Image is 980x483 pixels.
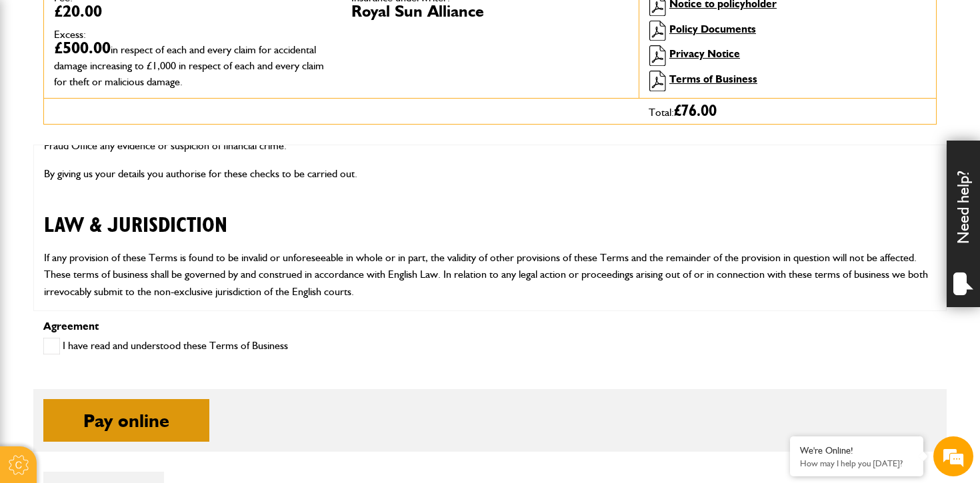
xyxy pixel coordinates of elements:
[17,241,243,368] textarea: Type your message and hit 'Enter'
[44,249,936,300] p: If any provision of these Terms is found to be invalid or unforeseeable in whole or in part, the ...
[44,193,936,238] h2: LAW & JURISDICTION
[351,3,629,19] dd: Royal Sun Alliance
[17,163,243,192] input: Enter your email address
[219,7,251,39] div: Minimize live chat window
[681,103,717,119] span: 76.00
[947,141,980,307] div: Need help?
[669,73,757,85] a: Terms of Business
[674,103,717,119] span: £
[54,40,331,88] dd: £500.00
[43,321,937,332] p: Agreement
[669,47,740,60] a: Privacy Notice
[43,338,288,354] label: I have read and understood these Terms of Business
[54,3,331,19] dd: £20.00
[54,29,331,40] dt: Excess:
[54,43,324,88] span: in respect of each and every claim for accidental damage increasing to £1,000 in respect of each ...
[23,74,56,93] img: d_20077148190_company_1631870298795_20077148190
[639,99,936,124] div: Total:
[69,75,224,92] div: Chat with us now
[43,399,209,442] button: Pay online
[44,165,936,183] p: By giving us your details you authorise for these checks to be carried out.
[800,458,913,468] p: How may I help you today?
[17,202,243,231] input: Enter your phone number
[181,379,242,397] em: Start Chat
[17,123,243,153] input: Enter your last name
[800,445,913,456] div: We're Online!
[669,23,756,35] a: Policy Documents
